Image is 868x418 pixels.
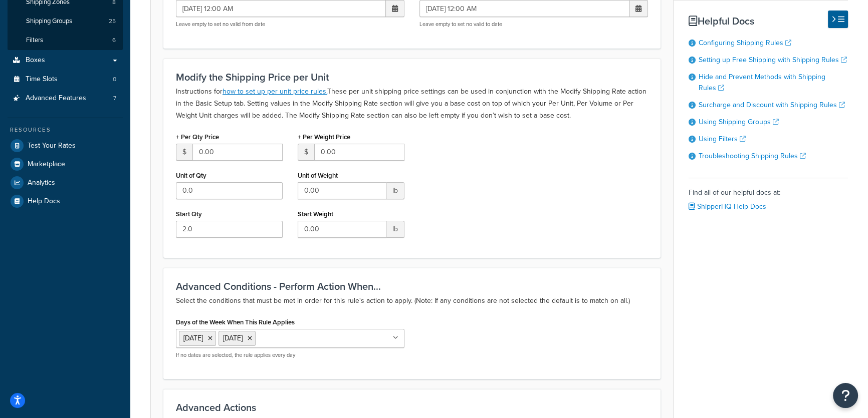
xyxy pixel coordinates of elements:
[28,160,65,169] span: Marketplace
[699,38,791,48] a: Configuring Shipping Rules
[176,210,202,218] label: Start Qty
[8,174,123,192] a: Analytics
[8,31,123,50] li: Filters
[699,151,806,161] a: Troubleshooting Shipping Rules
[8,126,123,134] div: Resources
[176,402,648,413] h3: Advanced Actions
[8,51,123,70] a: Boxes
[113,94,116,103] span: 7
[176,281,648,292] h3: Advanced Conditions - Perform Action When...
[8,12,123,31] a: Shipping Groups25
[176,133,219,141] label: + Per Qty Price
[26,17,72,26] span: Shipping Groups
[112,36,116,45] span: 6
[109,17,116,26] span: 25
[386,182,404,199] span: lb
[113,75,116,84] span: 0
[689,178,848,214] div: Find all of our helpful docs at:
[176,351,404,359] p: If no dates are selected, the rule applies every day
[223,333,243,343] span: [DATE]
[8,70,123,89] li: Time Slots
[699,117,779,127] a: Using Shipping Groups
[699,72,825,93] a: Hide and Prevent Methods with Shipping Rules
[8,89,123,108] li: Advanced Features
[298,210,333,218] label: Start Weight
[176,72,648,83] h3: Modify the Shipping Price per Unit
[8,155,123,173] a: Marketplace
[8,70,123,89] a: Time Slots0
[298,144,314,161] span: $
[699,134,746,144] a: Using Filters
[176,172,206,179] label: Unit of Qty
[828,11,848,28] button: Hide Help Docs
[176,21,404,28] p: Leave empty to set no valid from date
[26,36,43,45] span: Filters
[298,172,338,179] label: Unit of Weight
[176,144,192,161] span: $
[176,318,295,326] label: Days of the Week When This Rule Applies
[223,86,327,97] a: how to set up per unit price rules.
[28,197,60,206] span: Help Docs
[26,94,86,103] span: Advanced Features
[26,56,45,65] span: Boxes
[699,100,845,110] a: Surcharge and Discount with Shipping Rules
[28,179,55,187] span: Analytics
[176,86,648,122] p: Instructions for These per unit shipping price settings can be used in conjunction with the Modif...
[8,137,123,155] a: Test Your Rates
[689,201,766,212] a: ShipperHQ Help Docs
[8,31,123,50] a: Filters6
[689,16,848,27] h3: Helpful Docs
[419,21,648,28] p: Leave empty to set no valid to date
[28,142,76,150] span: Test Your Rates
[699,55,847,65] a: Setting up Free Shipping with Shipping Rules
[298,133,350,141] label: + Per Weight Price
[8,89,123,108] a: Advanced Features7
[176,295,648,307] p: Select the conditions that must be met in order for this rule's action to apply. (Note: If any co...
[8,12,123,31] li: Shipping Groups
[183,333,203,343] span: [DATE]
[833,383,858,408] button: Open Resource Center
[26,75,58,84] span: Time Slots
[386,221,404,238] span: lb
[8,192,123,210] a: Help Docs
